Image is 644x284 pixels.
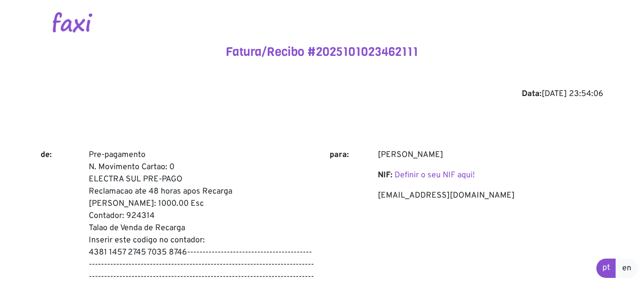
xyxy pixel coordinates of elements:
a: pt [596,259,616,278]
a: Definir o seu NIF aqui! [395,170,475,180]
h4: Fatura/Recibo #2025101023462111 [41,45,603,59]
b: Data: [522,89,542,99]
p: [EMAIL_ADDRESS][DOMAIN_NAME] [378,190,603,202]
a: en [616,259,638,278]
p: [PERSON_NAME] [378,149,603,161]
b: NIF: [378,170,392,180]
b: para: [330,150,349,160]
div: [DATE] 23:54:06 [41,88,603,100]
b: de: [41,150,52,160]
